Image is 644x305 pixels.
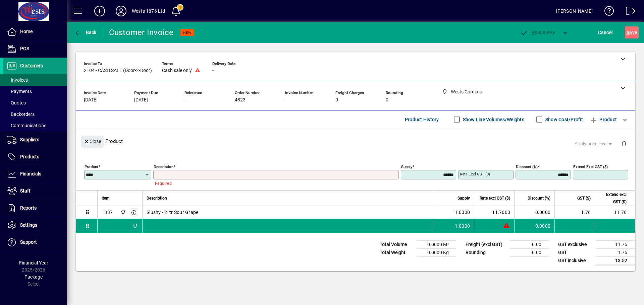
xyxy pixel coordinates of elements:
[147,209,198,216] span: Slushy - 2 ltr Sour Grape
[455,209,470,216] span: 1.0000
[89,5,110,17] button: Add
[599,191,627,206] span: Extend excl GST ($)
[575,140,613,147] span: Apply price level
[72,26,98,39] button: Back
[599,1,614,23] a: Knowledge Base
[67,26,104,39] app-page-header-button: Back
[417,248,457,256] td: 0.0000 Kg
[3,234,67,251] a: Support
[20,205,37,211] span: Reports
[132,6,165,16] div: Wests 1876 Ltd
[162,68,192,73] span: Cash sale only
[7,123,46,128] span: Communications
[102,209,113,216] div: 1837
[3,41,67,57] a: POS
[401,164,412,169] mat-label: Supply
[402,113,442,126] button: Product History
[20,137,39,142] span: Suppliers
[155,179,393,186] mat-error: Required
[554,206,595,219] td: 1.76
[147,195,167,202] span: Description
[3,183,67,200] a: Staff
[509,248,549,256] td: 0.00
[3,132,67,148] a: Suppliers
[110,5,132,17] button: Profile
[577,195,591,202] span: GST ($)
[625,26,639,39] button: Save
[20,171,41,176] span: Financials
[458,195,470,202] span: Supply
[595,240,635,248] td: 11.76
[79,138,105,144] app-page-header-button: Close
[84,136,101,147] span: Close
[7,111,35,117] span: Backorders
[7,100,26,105] span: Quotes
[184,97,186,103] span: -
[528,195,550,202] span: Discount (%)
[335,97,338,103] span: 0
[3,200,67,217] a: Reports
[3,108,67,120] a: Backorders
[462,116,524,123] label: Show Line Volumes/Weights
[76,129,635,153] div: Product
[212,68,214,73] span: -
[556,6,593,16] div: [PERSON_NAME]
[131,222,139,230] span: Wests Cordials
[84,97,98,103] span: [DATE]
[3,23,67,40] a: Home
[520,30,555,35] span: ost & Pay
[285,97,286,103] span: -
[235,97,246,103] span: 4823
[20,222,37,228] span: Settings
[102,195,110,202] span: Item
[595,206,635,219] td: 11.76
[19,260,48,265] span: Financial Year
[516,164,538,169] mat-label: Discount (%)
[598,27,613,38] span: Cancel
[514,206,554,219] td: 0.0000
[455,223,470,229] span: 1.0000
[595,256,635,265] td: 13.52
[84,68,152,73] span: 2104 - CASH SALE (Door-2-Door)
[20,63,43,68] span: Customers
[20,154,39,159] span: Products
[555,240,595,248] td: GST exclusive
[616,136,632,152] button: Delete
[573,164,608,169] mat-label: Extend excl GST ($)
[20,188,31,194] span: Staff
[7,89,32,94] span: Payments
[417,240,457,248] td: 0.0000 M³
[460,172,490,176] mat-label: Rate excl GST ($)
[20,29,33,34] span: Home
[154,164,173,169] mat-label: Description
[478,209,510,216] div: 11.7600
[532,30,535,35] span: P
[20,239,37,245] span: Support
[517,26,559,39] button: Post & Pay
[595,248,635,256] td: 1.76
[572,138,616,150] button: Apply price level
[462,248,509,256] td: Rounding
[509,240,549,248] td: 0.00
[3,149,67,165] a: Products
[386,97,388,103] span: 0
[3,166,67,182] a: Financials
[621,1,636,23] a: Logout
[627,30,629,35] span: S
[119,209,126,216] span: Wests Cordials
[134,97,148,103] span: [DATE]
[376,248,417,256] td: Total Weight
[480,195,510,202] span: Rate excl GST ($)
[405,114,439,125] span: Product History
[555,256,595,265] td: GST inclusive
[3,97,67,108] a: Quotes
[74,30,97,35] span: Back
[616,140,632,146] app-page-header-button: Delete
[20,46,29,51] span: POS
[627,27,637,38] span: ave
[109,27,174,38] div: Customer Invoice
[462,240,509,248] td: Freight (excl GST)
[3,217,67,234] a: Settings
[514,219,554,233] td: 0.0000
[596,26,614,39] button: Cancel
